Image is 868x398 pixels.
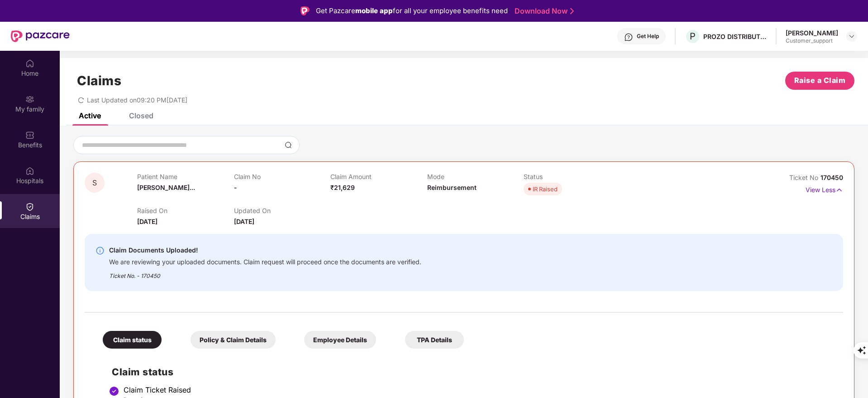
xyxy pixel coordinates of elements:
[124,385,834,394] div: Claim Ticket Raised
[316,5,508,16] div: Get Pazcare for all your employee benefits need
[300,6,310,15] img: Logo
[25,59,34,68] img: svg+xml;base64,PHN2ZyBpZD0iSG9tZSIgeG1sbnM9Imh0dHA6Ly93d3cudzMub3JnLzIwMDAvc3ZnIiB3aWR0aD0iMjAiIG...
[77,73,121,88] h1: Claims
[427,184,477,191] span: Reimbursement
[794,75,846,86] span: Raise a Claim
[789,174,820,181] span: Ticket No
[785,72,854,90] button: Raise a Claim
[137,184,195,191] span: [PERSON_NAME]...
[79,111,101,120] div: Active
[103,331,162,349] div: Claim status
[137,218,157,225] span: [DATE]
[524,173,620,180] p: Status
[109,245,421,256] div: Claim Documents Uploaded!
[330,173,427,180] p: Claim Amount
[806,183,843,195] p: View Less
[405,331,464,349] div: TPA Details
[304,331,376,349] div: Employee Details
[112,364,834,379] h2: Claim status
[285,141,292,149] img: svg+xml;base64,PHN2ZyBpZD0iU2VhcmNoLTMyeDMyIiB4bWxucz0iaHR0cDovL3d3dy53My5vcmcvMjAwMC9zdmciIHdpZH...
[234,207,330,214] p: Updated On
[109,256,421,266] div: We are reviewing your uploaded documents. Claim request will proceed once the documents are verif...
[515,6,571,16] a: Download Now
[355,6,393,15] strong: mobile app
[137,207,234,214] p: Raised On
[820,174,843,181] span: 170450
[109,386,119,397] img: svg+xml;base64,PHN2ZyBpZD0iU3RlcC1Eb25lLTMyeDMyIiB4bWxucz0iaHR0cDovL3d3dy53My5vcmcvMjAwMC9zdmciIH...
[533,184,558,194] div: IR Raised
[690,31,696,42] span: P
[109,266,421,280] div: Ticket No. - 170450
[624,33,633,42] img: svg+xml;base64,PHN2ZyBpZD0iSGVscC0zMngzMiIgeG1sbnM9Imh0dHA6Ly93d3cudzMub3JnLzIwMDAvc3ZnIiB3aWR0aD...
[95,246,105,255] img: svg+xml;base64,PHN2ZyBpZD0iSW5mby0yMHgyMCIgeG1sbnM9Imh0dHA6Ly93d3cudzMub3JnLzIwMDAvc3ZnIiB3aWR0aD...
[78,96,84,104] span: redo
[92,179,97,187] span: S
[786,29,838,37] div: [PERSON_NAME]
[786,37,838,44] div: Customer_support
[25,95,34,104] img: svg+xml;base64,PHN2ZyB3aWR0aD0iMjAiIGhlaWdodD0iMjAiIHZpZXdCb3g9IjAgMCAyMCAyMCIgZmlsbD0ibm9uZSIgeG...
[87,96,187,104] span: Last Updated on 09:20 PM[DATE]
[234,173,330,180] p: Claim No
[137,173,234,180] p: Patient Name
[637,33,659,40] div: Get Help
[835,185,843,195] img: svg+xml;base64,PHN2ZyB4bWxucz0iaHR0cDovL3d3dy53My5vcmcvMjAwMC9zdmciIHdpZHRoPSIxNyIgaGVpZ2h0PSIxNy...
[330,184,355,191] span: ₹21,629
[25,166,34,175] img: svg+xml;base64,PHN2ZyBpZD0iSG9zcGl0YWxzIiB4bWxucz0iaHR0cDovL3d3dy53My5vcmcvMjAwMC9zdmciIHdpZHRoPS...
[234,218,254,225] span: [DATE]
[25,202,34,211] img: svg+xml;base64,PHN2ZyBpZD0iQ2xhaW0iIHhtbG5zPSJodHRwOi8vd3d3LnczLm9yZy8yMDAwL3N2ZyIgd2lkdGg9IjIwIi...
[129,111,153,120] div: Closed
[427,173,524,180] p: Mode
[848,33,855,40] img: svg+xml;base64,PHN2ZyBpZD0iRHJvcGRvd24tMzJ4MzIiIHhtbG5zPSJodHRwOi8vd3d3LnczLm9yZy8yMDAwL3N2ZyIgd2...
[191,331,276,349] div: Policy & Claim Details
[11,30,70,42] img: New Pazcare Logo
[25,131,34,140] img: svg+xml;base64,PHN2ZyBpZD0iQmVuZWZpdHMiIHhtbG5zPSJodHRwOi8vd3d3LnczLm9yZy8yMDAwL3N2ZyIgd2lkdGg9Ij...
[703,32,767,41] div: PROZO DISTRIBUTION PRIVATE LIMITED
[234,184,237,191] span: -
[570,6,574,16] img: Stroke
